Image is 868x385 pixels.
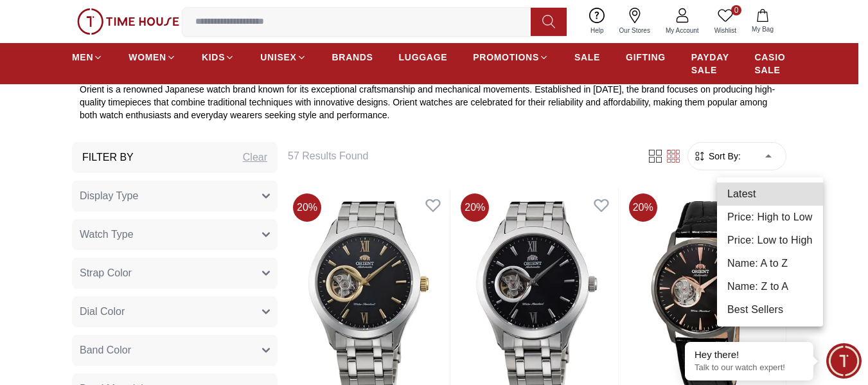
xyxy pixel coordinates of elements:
div: Hey there! [695,348,804,361]
p: Talk to our watch expert! [695,363,804,373]
li: Name: Z to A [717,275,823,298]
li: Price: Low to High [717,229,823,252]
li: Best Sellers [717,298,823,321]
div: Chat Widget [826,343,862,379]
li: Name: A to Z [717,252,823,275]
li: Price: High to Low [717,206,823,229]
li: Latest [717,183,823,206]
